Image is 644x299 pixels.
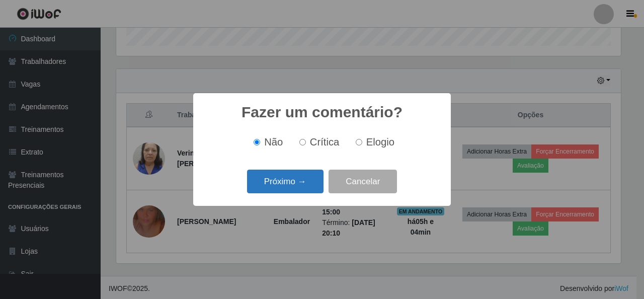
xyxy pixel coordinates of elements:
[254,139,260,145] input: Não
[242,103,403,121] h2: Fazer um comentário?
[247,170,324,193] button: Próximo →
[299,139,306,145] input: Crítica
[356,139,362,145] input: Elogio
[264,136,283,147] span: Não
[366,136,394,147] span: Elogio
[329,170,397,193] button: Cancelar
[310,136,340,147] span: Crítica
